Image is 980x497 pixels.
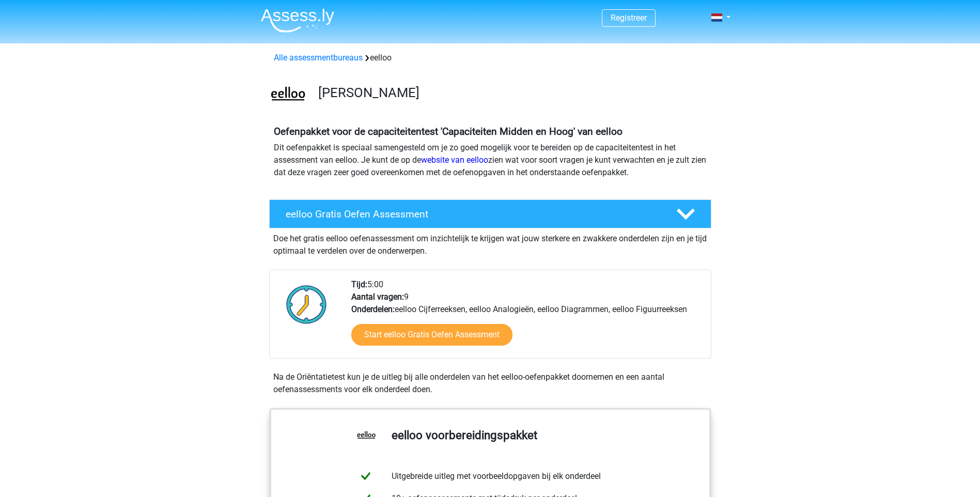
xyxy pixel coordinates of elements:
div: Doe het gratis eelloo oefenassessment om inzichtelijk te krijgen wat jouw sterkere en zwakkere on... [269,228,711,257]
a: eelloo Gratis Oefen Assessment [265,199,715,228]
div: 5:00 9 eelloo Cijferreeksen, eelloo Analogieën, eelloo Diagrammen, eelloo Figuurreeksen [344,278,710,358]
img: Assessly [261,8,334,33]
b: Onderdelen: [351,304,395,314]
img: Klok [281,278,333,330]
b: Oefenpakket voor de capaciteitentest 'Capaciteiten Midden en Hoog' van eelloo [274,126,623,137]
b: Aantal vragen: [351,292,404,302]
div: Na de Oriëntatietest kun je de uitleg bij alle onderdelen van het eelloo-oefenpakket doornemen en... [269,371,711,396]
div: eelloo [270,52,711,64]
h3: [PERSON_NAME] [318,85,703,101]
p: Dit oefenpakket is speciaal samengesteld om je zo goed mogelijk voor te bereiden op de capaciteit... [274,142,707,179]
a: website van eelloo [421,155,488,165]
a: Alle assessmentbureaus [274,53,363,63]
b: Tijd: [351,279,367,289]
a: Registreer [611,13,647,23]
img: eelloo.png [270,76,306,113]
a: Start eelloo Gratis Oefen Assessment [351,324,512,346]
h4: eelloo Gratis Oefen Assessment [286,208,660,220]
